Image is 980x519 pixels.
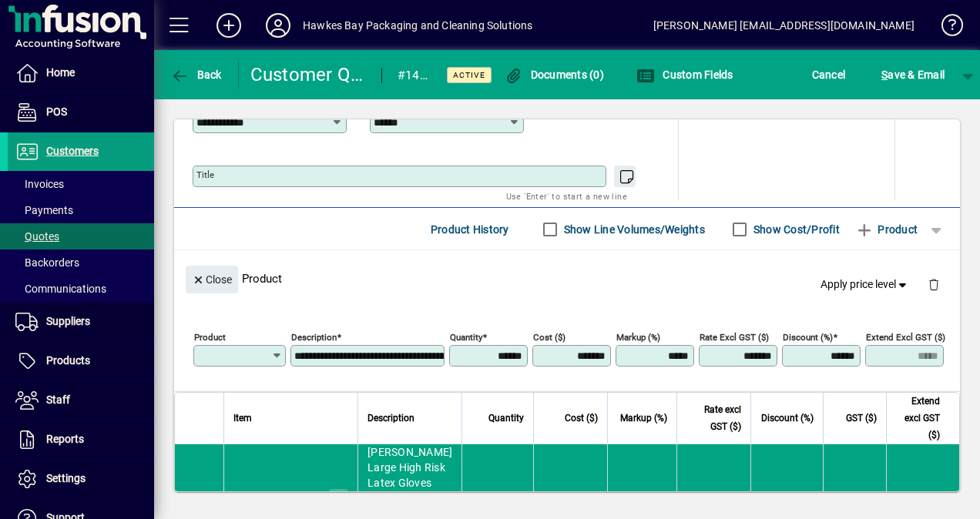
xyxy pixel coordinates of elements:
span: Active [453,70,485,80]
mat-label: Rate excl GST ($) [700,332,769,343]
span: Rate excl GST ($) [686,401,742,435]
a: Reports [8,420,154,459]
span: S [881,69,888,81]
app-page-header-button: Delete [915,277,952,291]
div: Product [174,250,960,306]
a: Invoices [8,171,154,197]
span: Settings [46,472,86,484]
span: Customers [46,145,99,157]
mat-label: Product [194,332,226,343]
mat-label: Discount (%) [783,332,833,343]
span: Apply price level [821,276,910,293]
span: Suppliers [46,315,90,327]
span: Close [192,267,232,293]
span: 1.0000 [488,491,524,506]
a: Staff [8,381,154,420]
span: Product [855,217,918,242]
a: Settings [8,460,154,498]
mat-label: Title [196,169,214,180]
button: Product [847,216,925,243]
label: Show Cost/Profit [750,222,840,237]
span: Product History [431,217,509,242]
span: Cancel [812,62,846,87]
button: Add [204,12,253,39]
a: Home [8,54,154,92]
button: Cancel [808,61,850,89]
span: GST ($) [846,410,877,427]
button: Apply price level [814,271,916,299]
mat-label: Extend excl GST ($) [866,332,945,343]
div: MPH29255 [233,491,290,506]
mat-label: Quantity [450,332,482,343]
div: 13.5000 [686,491,742,506]
a: Payments [8,197,154,223]
span: Quotes [15,230,59,243]
span: Custom Fields [636,69,733,81]
button: Profile [253,12,303,39]
label: Show Line Volumes/Weights [561,222,705,237]
a: POS [8,93,154,132]
a: Suppliers [8,303,154,341]
span: Item [233,410,252,427]
span: Documents (0) [504,69,604,81]
mat-hint: Use 'Enter' to start a new line [506,187,627,205]
mat-label: Cost ($) [533,332,566,343]
span: Invoices [15,178,64,190]
span: Quantity [488,410,524,427]
span: POS [46,105,67,118]
span: Extend excl GST ($) [896,393,940,444]
a: Backorders [8,249,154,276]
button: Close [186,266,238,293]
button: Product History [425,216,515,243]
span: ave & Email [881,62,945,87]
mat-label: Description [291,332,337,343]
div: [PERSON_NAME] [EMAIL_ADDRESS][DOMAIN_NAME] [653,13,915,38]
span: Back [170,69,222,81]
button: Custom Fields [633,61,737,89]
app-page-header-button: Close [182,272,242,286]
div: Hawkes Bay Packaging and Cleaning Solutions [303,13,533,38]
span: Reports [46,433,84,445]
button: Delete [915,266,952,303]
a: Quotes [8,223,154,249]
button: Back [166,61,226,89]
div: #1461 [398,63,428,88]
span: Cost ($) [565,410,598,427]
a: Communications [8,276,154,302]
div: Customer Quote [250,62,366,87]
span: Backorders [15,256,79,269]
span: Payments [15,204,73,216]
span: Products [46,354,90,367]
button: Save & Email [874,61,952,89]
span: Description [367,410,414,427]
app-page-header-button: Back [154,61,239,89]
mat-label: Markup (%) [616,332,660,343]
span: Staff [46,393,70,406]
span: Communications [15,283,106,295]
span: Central [304,490,321,507]
span: Markup (%) [620,410,667,427]
a: Products [8,342,154,380]
a: Knowledge Base [930,3,961,53]
button: Documents (0) [500,61,608,89]
span: Home [46,66,75,79]
span: Discount (%) [761,410,814,427]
